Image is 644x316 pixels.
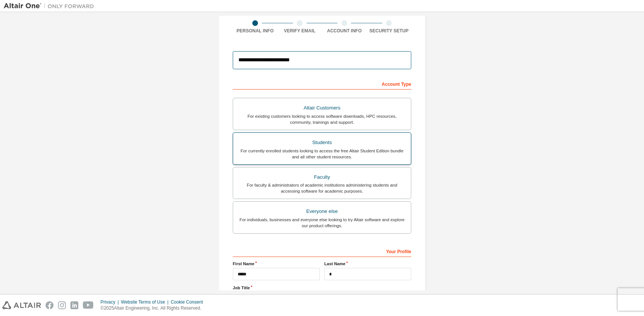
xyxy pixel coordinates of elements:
[233,77,411,90] div: Account Type
[238,137,406,148] div: Students
[83,301,94,309] img: youtube.svg
[238,103,406,113] div: Altair Customers
[238,113,406,125] div: For existing customers looking to access software downloads, HPC resources, community, trainings ...
[4,2,98,10] img: Altair One
[238,182,406,194] div: For faculty & administrators of academic institutions administering students and accessing softwa...
[171,299,207,305] div: Cookie Consent
[233,28,278,34] div: Personal Info
[58,301,66,309] img: instagram.svg
[121,299,171,305] div: Website Terms of Use
[238,172,406,182] div: Faculty
[70,301,78,309] img: linkedin.svg
[322,28,367,34] div: Account Info
[233,245,411,257] div: Your Profile
[101,305,208,311] p: © 2025 Altair Engineering, Inc. All Rights Reserved.
[278,28,322,34] div: Verify Email
[101,299,121,305] div: Privacy
[233,285,411,291] label: Job Title
[238,217,406,229] div: For individuals, businesses and everyone else looking to try Altair software and explore our prod...
[367,28,412,34] div: Security Setup
[2,301,41,309] img: altair_logo.svg
[324,261,411,267] label: Last Name
[233,261,320,267] label: First Name
[238,148,406,160] div: For currently enrolled students looking to access the free Altair Student Edition bundle and all ...
[46,301,53,309] img: facebook.svg
[238,206,406,217] div: Everyone else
